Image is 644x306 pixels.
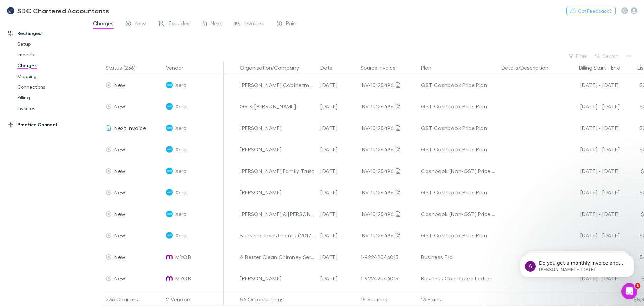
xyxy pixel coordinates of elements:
div: A Better Clean Chimney Services [240,246,315,268]
div: GST Cashbook Price Plan [421,74,496,96]
span: Xero [175,74,186,96]
div: [DATE] [318,96,358,117]
div: INV-10128496 [361,182,416,203]
div: 15 Sources [358,293,418,306]
img: Xero's Logo [166,211,173,217]
img: Xero's Logo [166,146,173,153]
div: [DATE] [318,203,358,225]
img: Xero's Logo [166,125,173,131]
div: GST Cashbook Price Plan [421,225,496,246]
span: Charges [93,20,114,29]
div: Cashbook (Non-GST) Price Plan [421,160,496,182]
div: INV-10128496 [361,203,416,225]
span: Paid [286,20,297,29]
div: [DATE] [318,160,358,182]
img: Xero's Logo [166,82,173,88]
span: New [135,20,146,29]
span: New [114,168,125,174]
div: Sunshine Investments (2017) Limited [240,225,315,246]
a: Connections [11,82,91,92]
div: INV-10128496 [361,117,416,139]
span: Xero [175,160,186,182]
span: Next Invoice [114,125,146,131]
div: [DATE] - [DATE] [562,203,620,225]
div: INV-10128496 [361,160,416,182]
iframe: Intercom live chat [621,283,637,299]
div: [DATE] - [DATE] [562,117,620,139]
button: Search [592,52,623,60]
div: 236 Charges [103,293,163,306]
span: New [114,211,125,217]
a: Invoices [11,103,91,114]
span: New [114,82,125,88]
div: GST Cashbook Price Plan [421,139,496,160]
div: [DATE] [318,139,358,160]
button: Source Invoice [361,61,404,74]
img: MYOB's Logo [166,254,173,260]
img: Xero's Logo [166,168,173,174]
div: - [562,61,627,74]
img: Xero's Logo [166,232,173,239]
span: Invoiced [244,20,265,29]
a: Charges [11,60,91,71]
span: New [114,146,125,152]
span: New [114,275,125,281]
div: [DATE] - [DATE] [562,74,620,96]
div: [PERSON_NAME] Cabinetmaker Limited [240,74,315,96]
div: Business Connected Ledger [421,268,496,289]
div: [DATE] - [DATE] [562,182,620,203]
button: Got Feedback? [566,7,616,15]
div: GST Cashbook Price Plan [421,117,496,139]
div: [DATE] [318,246,358,268]
span: New [114,189,125,195]
button: Status (236) [106,61,143,74]
div: 13 Plans [418,293,499,306]
span: Xero [175,203,186,225]
span: Next [211,20,222,29]
button: Filter [565,52,591,60]
div: Business Pro [421,246,496,268]
div: GST Cashbook Price Plan [421,96,496,117]
img: MYOB's Logo [166,275,173,282]
div: 2 Vendors [163,293,224,306]
div: [DATE] [318,117,358,139]
h3: SDC Chartered Accountants [17,7,109,15]
div: INV-10128496 [361,96,416,117]
a: SDC Chartered Accountants [3,3,113,19]
span: Xero [175,225,186,246]
img: Xero's Logo [166,103,173,110]
span: Xero [175,96,186,117]
div: [PERSON_NAME] [240,268,315,289]
span: Xero [175,117,186,139]
div: [DATE] - [DATE] [562,96,620,117]
span: 3 [635,283,640,289]
span: Excluded [169,20,191,29]
iframe: Intercom notifications message [510,241,644,288]
a: Imports [11,49,91,60]
div: INV-10128496 [361,225,416,246]
div: 56 Organisations [237,293,318,306]
div: GR & [PERSON_NAME] [240,96,315,117]
div: [PERSON_NAME] Family Trust [240,160,315,182]
a: Recharges [1,28,91,39]
div: Cashbook (Non-GST) Price Plan [421,203,496,225]
div: [DATE] [318,268,358,289]
span: New [114,103,125,110]
img: SDC Chartered Accountants's Logo [7,7,15,15]
span: New [114,254,125,260]
div: [DATE] [318,74,358,96]
span: MYOB [175,246,191,268]
div: [PERSON_NAME] [240,117,315,139]
div: [DATE] [318,182,358,203]
div: [DATE] - [DATE] [562,139,620,160]
span: Xero [175,182,186,203]
div: INV-10128496 [361,139,416,160]
button: End [611,61,620,74]
a: Setup [11,39,91,49]
img: Xero's Logo [166,189,173,196]
span: New [114,232,125,238]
